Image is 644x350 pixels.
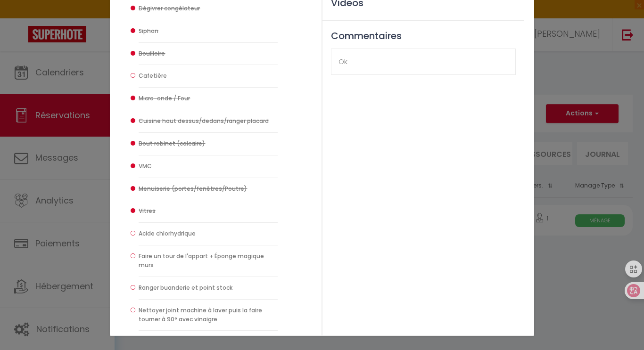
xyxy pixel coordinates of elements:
[139,200,278,223] li: Vitres
[139,88,278,110] li: Micro-onde / Four
[139,223,278,245] li: Acide chlorhydrique
[139,110,278,133] li: Cuisine haut dessus/dedans/ranger placard
[139,155,278,178] li: VMC
[139,245,278,277] li: Faire un tour de l'appart + Éponge magique murs
[139,300,278,331] li: Nettoyer joint machine à laver puis la faire tourner à 90° avec vinaigre
[331,49,516,75] div: Ok
[139,43,278,65] li: Bouilloire
[331,30,516,41] h3: Commentaires
[139,20,278,43] li: Siphon
[139,178,278,201] li: Menuiserie (portes/fenêtres/Poutre)
[139,65,278,88] li: Cafetière
[139,277,278,300] li: Ranger buanderie et point stock
[139,133,278,155] li: Bout robinet (calcaire)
